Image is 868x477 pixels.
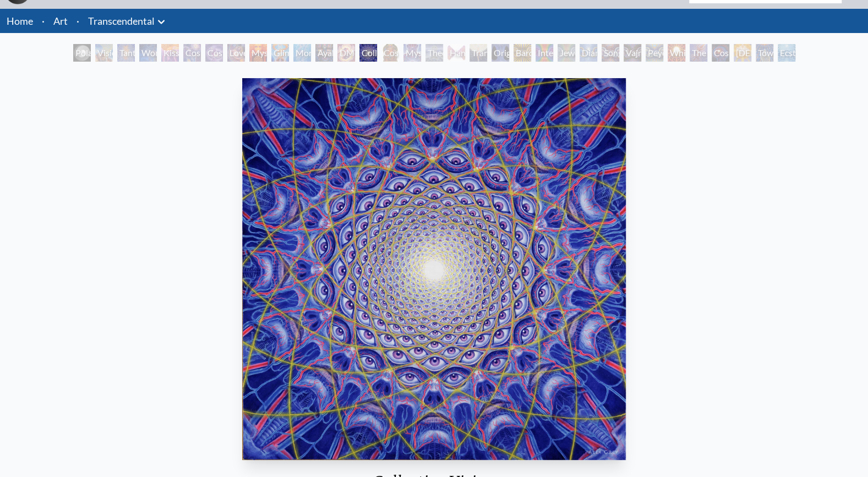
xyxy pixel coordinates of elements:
[205,44,223,62] div: Cosmic Artist
[558,44,575,62] div: Jewel Being
[492,44,509,62] div: Original Face
[514,44,531,62] div: Bardo Being
[53,13,68,29] a: Art
[242,78,626,460] img: Collective-Vision-1995-Alex-Grey-watermarked.jpg
[139,44,157,62] div: Wonder
[293,44,311,62] div: Monochord
[315,44,333,62] div: Ayahuasca Visitation
[249,44,267,62] div: Mysteriosa 2
[624,44,641,62] div: Vajra Being
[271,44,289,62] div: Glimpsing the Empyrean
[95,44,113,62] div: Visionary Origin of Language
[359,44,377,62] div: Collective Vision
[536,44,553,62] div: Interbeing
[712,44,729,62] div: Cosmic Consciousness
[37,9,49,33] li: ·
[690,44,707,62] div: The Great Turn
[73,44,91,62] div: Polar Unity Spiral
[447,44,465,62] div: Hands that See
[183,44,201,62] div: Cosmic Creativity
[227,44,245,62] div: Love is a Cosmic Force
[161,44,179,62] div: Kiss of the [MEDICAL_DATA]
[403,44,421,62] div: Mystic Eye
[580,44,597,62] div: Diamond Being
[7,15,33,27] a: Home
[646,44,663,62] div: Peyote Being
[72,9,84,33] li: ·
[668,44,685,62] div: White Light
[470,44,487,62] div: Transfiguration
[756,44,773,62] div: Toward the One
[425,44,443,62] div: Theologue
[337,44,355,62] div: DMT - The Spirit Molecule
[381,44,399,62] div: Cosmic [DEMOGRAPHIC_DATA]
[88,13,155,29] a: Transcendental
[734,44,751,62] div: [DEMOGRAPHIC_DATA]
[602,44,619,62] div: Song of Vajra Being
[778,44,795,62] div: Ecstasy
[117,44,135,62] div: Tantra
